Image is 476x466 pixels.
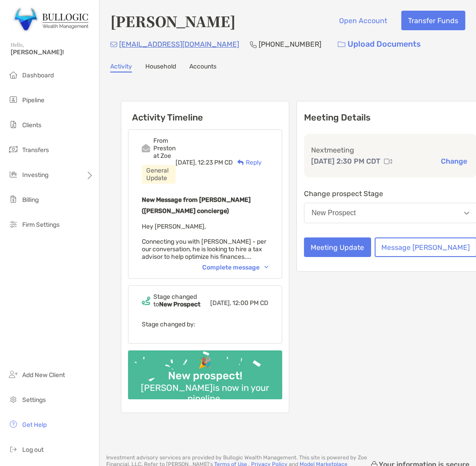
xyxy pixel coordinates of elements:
[8,69,19,80] img: dashboard icon
[22,446,44,454] span: Log out
[338,41,345,48] img: button icon
[311,156,380,167] p: [DATE] 2:30 PM CDT
[164,370,246,382] div: New prospect!
[259,39,321,50] p: [PHONE_NUMBER]
[153,293,210,308] div: Stage changed to
[142,223,266,261] span: Hey [PERSON_NAME], Connecting you with [PERSON_NAME] - per our conversation, he is looking to hir...
[8,369,19,380] img: add_new_client icon
[464,212,469,215] img: Open dropdown arrow
[8,419,19,430] img: get-help icon
[250,41,257,48] img: Phone Icon
[22,121,41,129] span: Clients
[11,4,88,36] img: Zoe Logo
[332,11,394,30] button: Open Account
[332,35,427,54] a: Upload Documents
[8,394,19,405] img: settings icon
[142,196,251,215] b: New Message from [PERSON_NAME] ([PERSON_NAME] concierge)
[8,119,19,130] img: clients icon
[22,371,65,379] span: Add New Client
[110,63,132,72] a: Activity
[8,444,19,454] img: logout icon
[189,63,216,72] a: Accounts
[110,11,236,31] h4: [PERSON_NAME]
[145,63,176,72] a: Household
[237,160,244,165] img: Reply icon
[438,157,470,166] button: Change
[22,396,46,404] span: Settings
[22,421,47,429] span: Get Help
[22,146,49,154] span: Transfers
[202,264,268,271] div: Complete message
[22,72,54,79] span: Dashboard
[176,159,196,166] span: [DATE],
[159,301,200,308] b: New Prospect
[142,165,176,184] div: General Update
[121,101,289,123] h6: Activity Timeline
[110,42,117,47] img: Email Icon
[304,237,371,257] button: Meeting Update
[195,357,216,370] div: 🎉
[142,319,268,330] p: Stage changed by:
[198,159,233,166] span: 12:23 PM CD
[8,219,19,229] img: firm-settings icon
[119,39,239,50] p: [EMAIL_ADDRESS][DOMAIN_NAME]
[22,221,60,229] span: Firm Settings
[22,196,39,204] span: Billing
[210,299,231,307] span: [DATE],
[233,158,262,167] div: Reply
[128,382,282,404] div: [PERSON_NAME] is now in your pipeline.
[22,96,44,104] span: Pipeline
[8,169,19,180] img: investing icon
[8,144,19,155] img: transfers icon
[153,137,176,160] div: From Preston at Zoe
[401,11,465,30] button: Transfer Funds
[11,48,94,56] span: [PERSON_NAME]!
[8,94,19,105] img: pipeline icon
[264,266,268,269] img: Chevron icon
[312,209,356,217] div: New Prospect
[22,171,48,179] span: Investing
[311,145,470,156] p: Next meeting
[384,158,392,165] img: communication type
[142,297,150,305] img: Event icon
[232,299,268,307] span: 12:00 PM CD
[8,194,19,205] img: billing icon
[142,144,150,153] img: Event icon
